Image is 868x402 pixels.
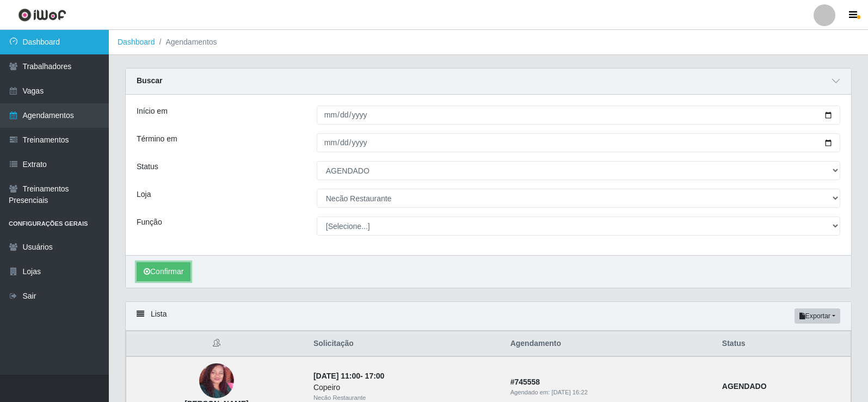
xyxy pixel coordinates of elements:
time: 17:00 [365,372,385,380]
div: Agendado em: [510,388,709,397]
label: Início em [137,106,168,117]
button: Exportar [795,308,840,324]
label: Término em [137,133,177,145]
label: Função [137,217,162,228]
label: Status [137,161,158,172]
div: Copeiro [313,382,497,393]
time: [DATE] 16:22 [552,389,588,395]
input: 00/00/0000 [317,106,840,125]
nav: breadcrumb [109,30,868,55]
strong: - [313,372,384,380]
div: Lista [126,302,851,331]
strong: Buscar [137,76,162,85]
th: Status [716,331,851,357]
th: Agendamento [504,331,716,357]
li: Agendamentos [155,36,217,48]
button: Confirmar [137,262,190,281]
strong: # 745558 [510,378,540,386]
time: [DATE] 11:00 [313,372,360,380]
img: CoreUI Logo [18,8,66,22]
strong: AGENDADO [722,382,767,391]
a: Dashboard [118,38,155,46]
label: Loja [137,189,151,200]
th: Solicitação [307,331,504,357]
input: 00/00/0000 [317,133,840,152]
